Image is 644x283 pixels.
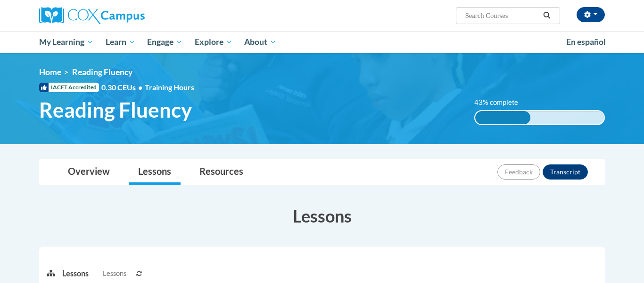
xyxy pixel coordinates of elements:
[99,31,141,53] a: Learn
[190,160,253,185] a: Resources
[103,268,126,279] span: Lessons
[25,31,619,53] div: Main menu
[101,82,145,93] span: 0.30 CEUs
[39,7,218,24] a: Cox Campus
[39,83,99,92] span: IACET Accredited
[33,31,99,53] a: My Learning
[39,97,192,122] span: Reading Fluency
[195,36,232,48] span: Explore
[475,111,531,124] div: 43% complete
[39,204,605,228] h3: Lessons
[244,36,276,48] span: About
[497,164,540,180] button: Feedback
[129,160,181,185] a: Lessons
[39,36,93,48] span: My Learning
[39,67,61,77] a: Home
[141,31,189,53] a: Engage
[189,31,239,53] a: Explore
[145,83,194,92] span: Training Hours
[239,31,283,53] a: About
[58,160,119,185] a: Overview
[543,164,588,180] button: Transcript
[474,97,528,108] label: 43% complete
[566,37,606,47] span: En español
[72,67,132,77] span: Reading Fluency
[106,36,135,48] span: Learn
[577,7,605,22] button: Account Settings
[147,36,182,48] span: Engage
[560,32,612,52] a: En español
[138,83,142,92] span: •
[540,10,554,21] button: Search
[464,10,540,21] input: Search Courses
[62,268,89,279] p: Lessons
[39,7,145,24] img: Cox Campus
